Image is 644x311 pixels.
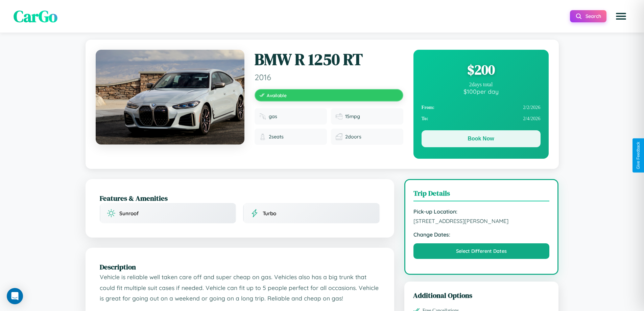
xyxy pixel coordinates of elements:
[255,50,403,69] h1: BMW R 1250 RT
[336,113,342,120] img: Fuel efficiency
[636,142,641,169] div: Give Feedback
[100,272,380,304] p: Vehicle is reliable well taken care off and super cheap on gas. Vehicles also has a big trunk tha...
[422,130,541,147] button: Book Now
[269,134,284,140] span: 2 seats
[119,210,139,217] span: Sunroof
[413,231,550,238] strong: Change Dates:
[413,208,550,215] strong: Pick-up Location:
[267,92,287,98] span: Available
[7,288,23,304] div: Open Intercom Messenger
[345,113,360,119] span: 15 mpg
[422,61,541,79] div: $ 200
[100,193,380,203] h2: Features & Amenities
[413,243,550,259] button: Select Different Dates
[422,82,541,88] div: 2 days total
[413,290,550,300] h3: Additional Options
[336,133,342,140] img: Doors
[259,133,266,140] img: Seats
[422,88,541,95] div: $ 100 per day
[100,262,380,272] h2: Description
[570,10,606,22] button: Search
[255,72,403,82] span: 2016
[422,113,541,124] div: 2 / 4 / 2026
[259,113,266,120] img: Fuel type
[586,13,601,19] span: Search
[345,134,361,140] span: 2 doors
[263,210,276,217] span: Turbo
[612,7,630,26] button: Open menu
[422,105,435,110] strong: From:
[422,116,428,121] strong: To:
[269,113,277,119] span: gas
[422,102,541,113] div: 2 / 2 / 2026
[413,218,550,224] span: [STREET_ADDRESS][PERSON_NAME]
[413,188,550,201] h3: Trip Details
[14,5,57,27] span: CarGo
[96,50,244,145] img: BMW R 1250 RT 2016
